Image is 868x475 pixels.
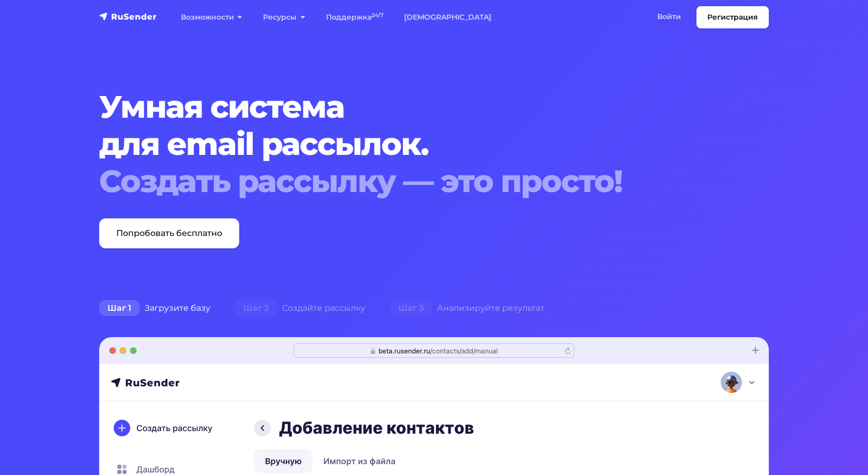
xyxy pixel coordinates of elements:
[696,6,769,28] a: Регистрация
[99,163,712,200] div: Создать рассылку — это просто!
[99,11,157,22] img: RuSender
[171,7,253,28] a: Возможности
[99,300,139,316] span: Шаг 1
[235,300,277,316] span: Шаг 2
[647,6,691,27] a: Войти
[394,7,502,28] a: [DEMOGRAPHIC_DATA]
[316,7,394,28] a: Поддержка24/7
[253,7,315,28] a: Ресурсы
[99,218,239,248] a: Попробовать бесплатно
[223,298,378,319] div: Создайте рассылку
[99,88,712,200] h1: Умная система для email рассылок.
[378,298,557,319] div: Анализируйте результат
[87,298,223,319] div: Загрузите базу
[390,300,432,316] span: Шаг 3
[371,12,383,19] sup: 24/7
